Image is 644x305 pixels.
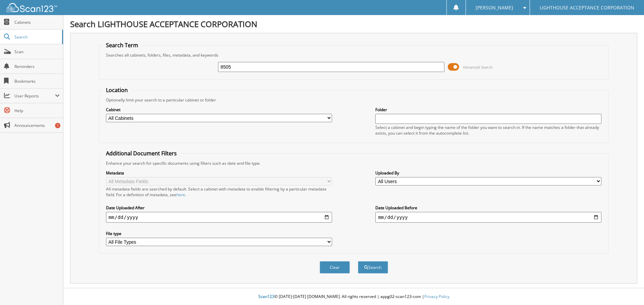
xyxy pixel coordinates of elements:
[320,261,350,274] button: Clear
[7,3,57,12] img: scan123-logo-white.svg
[258,294,274,299] span: Scan123
[106,186,332,198] div: All metadata fields are searched by default. Select a cabinet with metadata to enable filtering b...
[106,107,332,112] label: Cabinet
[106,231,332,236] label: File type
[375,212,601,223] input: end
[103,42,142,49] legend: Search Term
[103,97,605,103] div: Optionally limit your search to a particular cabinet or folder
[103,160,605,166] div: Enhance your search for specific documents using filters such as date and file type.
[103,86,131,94] legend: Location
[55,123,60,128] div: 7
[375,205,601,211] label: Date Uploaded Before
[14,123,60,128] span: Announcements
[14,78,60,84] span: Bookmarks
[106,205,332,211] label: Date Uploaded After
[14,64,60,69] span: Reminders
[176,192,185,198] a: here
[14,108,60,113] span: Help
[375,107,601,112] label: Folder
[14,93,55,99] span: User Reports
[463,65,493,70] span: Advanced Search
[106,212,332,223] input: start
[14,19,60,25] span: Cabinets
[103,52,605,58] div: Searches all cabinets, folders, files, metadata, and keywords
[14,34,59,40] span: Search
[540,6,634,10] span: LIGHTHOUSE ACCEPTANCE CORPORATION
[106,170,332,176] label: Metadata
[375,170,601,176] label: Uploaded By
[424,294,449,299] a: Privacy Policy
[476,6,513,10] span: [PERSON_NAME]
[103,150,180,157] legend: Additional Document Filters
[63,289,644,305] div: © [DATE]-[DATE] [DOMAIN_NAME]. All rights reserved | appg02-scan123-com |
[70,18,637,29] h1: Search LIGHTHOUSE ACCEPTANCE CORPORATION
[358,261,388,274] button: Search
[14,49,60,55] span: Scan
[375,125,601,136] div: Select a cabinet and begin typing the name of the folder you want to search in. If the name match...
